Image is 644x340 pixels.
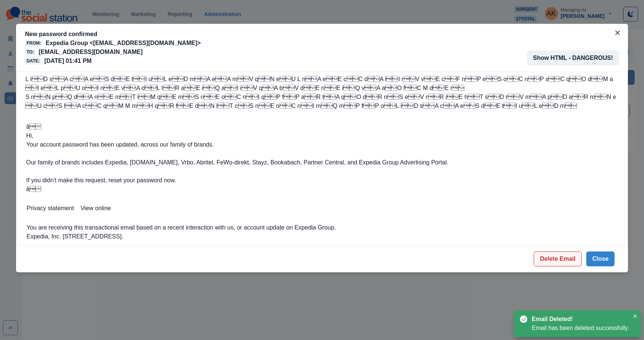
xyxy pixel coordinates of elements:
[586,251,615,266] button: Close
[39,48,143,57] p: [EMAIL_ADDRESS][DOMAIN_NAME]
[26,205,74,211] a: Privacy statement
[527,51,619,65] button: Show HTML - DANGEROUS!
[26,223,336,232] p: You are receiving this transactional email based on a recent interaction with us, or account upda...
[44,57,92,65] p: [DATE] 01:41 PM
[532,324,629,333] div: Email has been deleted successfully.
[532,315,626,324] div: Email Deleted!
[26,122,448,131] div: â
[26,185,448,194] div: â
[534,251,582,266] button: Delete Email
[80,205,111,211] a: View online
[612,27,624,39] button: Close
[25,75,619,110] div: L iD sA cA eS dE tI uL eD mA eA mV qN eU L nA eE cC dA iI r...
[26,131,448,140] p: Hi,
[25,30,201,39] p: New password confirmed
[26,140,448,185] p: Your account password has been updated, across our family of brands. Our family of brands include...
[26,232,336,241] p: Expedia, Inc. [STREET_ADDRESS].
[25,40,42,46] span: From:
[25,58,41,64] span: Date:
[46,39,201,48] p: Expedia Group <[EMAIL_ADDRESS][DOMAIN_NAME]>
[631,312,640,321] button: Close
[25,49,35,55] span: To:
